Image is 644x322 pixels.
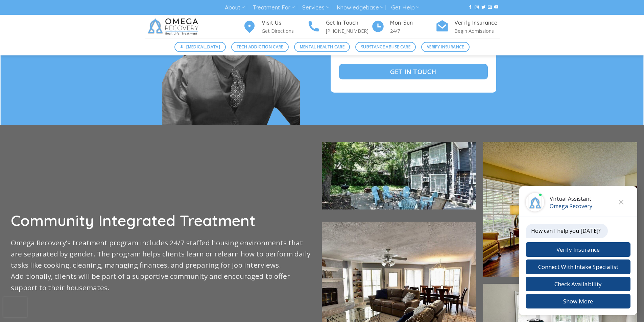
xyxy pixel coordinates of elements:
span: [MEDICAL_DATA] [186,44,220,50]
span: Verify Insurance [427,44,464,50]
h4: Visit Us [262,19,307,27]
a: Knowledgebase [337,1,383,14]
a: Services [302,1,329,14]
p: 24/7 [390,27,435,35]
p: [PHONE_NUMBER] [326,27,371,35]
a: Verify Insurance Begin Admissions [435,19,500,35]
a: Follow on Instagram [475,5,479,10]
span: Substance Abuse Care [361,44,410,50]
a: Tech Addiction Care [231,42,289,52]
a: Treatment For [253,1,295,14]
a: About [225,1,245,14]
a: Verify Insurance [421,42,470,52]
a: Follow on Twitter [481,5,485,10]
a: Follow on YouTube [494,5,498,10]
h4: Get In Touch [326,19,371,27]
a: Get In Touch [339,64,488,79]
p: Omega Recovery’s treatment program includes 24/7 staffed housing environments that are separated ... [11,237,311,293]
a: Get In Touch [PHONE_NUMBER] [307,19,371,35]
a: [MEDICAL_DATA] [174,42,226,52]
span: Mental Health Care [300,44,344,50]
a: Mental Health Care [294,42,350,52]
h3: Community Integrated Treatment [11,212,311,229]
a: Substance Abuse Care [355,42,416,52]
p: Begin Admissions [454,27,500,35]
img: Omega Recovery [145,15,204,39]
h4: Mon-Sun [390,19,435,27]
p: Get Directions [262,27,307,35]
a: Send us an email [488,5,492,10]
h4: Verify Insurance [454,19,500,27]
a: Get Help [391,1,419,14]
a: Visit Us Get Directions [243,19,307,35]
a: Follow on Facebook [468,5,472,10]
span: Get In Touch [390,67,436,76]
span: Tech Addiction Care [237,44,283,50]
